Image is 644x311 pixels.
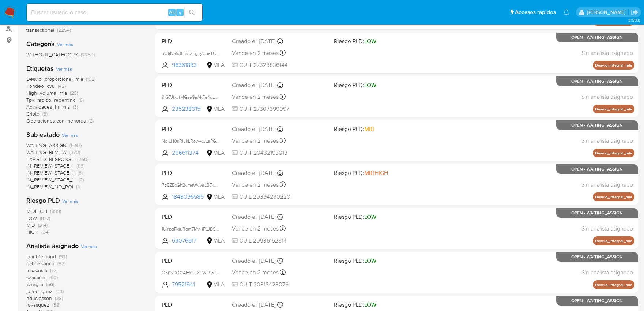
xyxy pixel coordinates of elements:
[27,8,202,17] input: Buscar usuario o caso...
[169,9,175,16] span: Alt
[184,7,199,18] button: search-icon
[631,8,639,16] a: Salir
[515,8,556,16] span: Accesos rápidos
[563,9,569,15] a: Notificaciones
[179,9,181,16] span: s
[628,17,640,23] span: 3.159.0
[587,9,628,16] p: sandra.chabay@mercadolibre.com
